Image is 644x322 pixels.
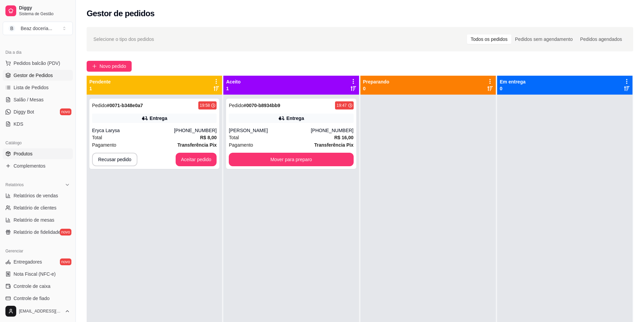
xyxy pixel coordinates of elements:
[334,135,354,140] strong: R$ 16,00
[3,293,73,304] a: Controle de fiado
[14,96,44,103] span: Salão / Mesas
[92,103,107,108] span: Pedido
[3,269,73,279] a: Nota Fiscal (NFC-e)
[3,58,73,69] button: Pedidos balcão (PDV)
[336,103,347,108] div: 19:47
[3,281,73,292] a: Controle de caixa
[14,163,45,169] span: Complementos
[226,78,241,85] p: Aceito
[3,303,73,319] button: [EMAIL_ADDRESS][DOMAIN_NAME]
[229,127,311,134] div: [PERSON_NAME]
[14,84,49,91] span: Lista de Pedidos
[92,127,174,134] div: Eryca Larysa
[226,85,241,92] p: 1
[3,190,73,201] a: Relatórios de vendas
[14,150,32,157] span: Produtos
[511,34,576,44] div: Pedidos sem agendamento
[3,202,73,213] a: Relatório de clientes
[229,153,353,166] button: Mover para preparo
[176,153,217,166] button: Aceitar pedido
[92,153,137,166] button: Recusar pedido
[314,142,354,148] strong: Transferência Pix
[19,5,70,11] span: Diggy
[500,78,526,85] p: Em entrega
[229,103,244,108] span: Pedido
[3,256,73,267] a: Entregadoresnovo
[3,138,73,148] div: Catálogo
[244,103,280,108] strong: # 0070-b8934bb9
[14,121,23,127] span: KDS
[107,103,143,108] strong: # 0071-b348e0a7
[14,271,55,277] span: Nota Fiscal (NFC-e)
[3,119,73,129] a: KDS
[3,70,73,81] a: Gestor de Pedidos
[89,85,111,92] p: 1
[93,35,154,43] span: Selecione o tipo dos pedidos
[14,283,50,290] span: Controle de caixa
[3,148,73,159] a: Produtos
[3,3,73,19] a: DiggySistema de Gestão
[363,85,390,92] p: 0
[14,258,42,265] span: Entregadores
[576,34,626,44] div: Pedidos agendados
[14,204,57,211] span: Relatório de clientes
[200,135,217,140] strong: R$ 8,00
[19,11,70,17] span: Sistema de Gestão
[89,78,111,85] p: Pendente
[5,182,24,188] span: Relatórios
[3,47,73,58] div: Dia a dia
[3,22,73,35] button: Select a team
[363,78,390,85] p: Preparando
[200,103,210,108] div: 19:58
[14,229,61,236] span: Relatório de fidelidade
[3,82,73,93] a: Lista de Pedidos
[87,8,155,19] h2: Gestor de pedidos
[14,60,60,67] span: Pedidos balcão (PDV)
[14,217,54,223] span: Relatório de mesas
[14,192,58,199] span: Relatórios de vendas
[3,227,73,238] a: Relatório de fidelidadenovo
[14,295,50,302] span: Controle de fiado
[92,64,97,69] span: plus
[177,142,217,148] strong: Transferência Pix
[99,63,126,70] span: Novo pedido
[87,61,132,72] button: Novo pedido
[14,72,53,79] span: Gestor de Pedidos
[150,115,167,122] div: Entrega
[92,141,116,149] span: Pagamento
[3,215,73,225] a: Relatório de mesas
[14,108,34,115] span: Diggy Bot
[21,25,52,32] div: Beaz doceria ...
[467,34,511,44] div: Todos os pedidos
[3,106,73,117] a: Diggy Botnovo
[8,25,15,32] span: B
[3,160,73,171] a: Complementos
[3,94,73,105] a: Salão / Mesas
[19,308,62,314] span: [EMAIL_ADDRESS][DOMAIN_NAME]
[229,134,239,141] span: Total
[174,127,217,134] div: [PHONE_NUMBER]
[311,127,353,134] div: [PHONE_NUMBER]
[229,141,253,149] span: Pagamento
[286,115,304,122] div: Entrega
[3,246,73,256] div: Gerenciar
[500,85,526,92] p: 0
[92,134,102,141] span: Total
